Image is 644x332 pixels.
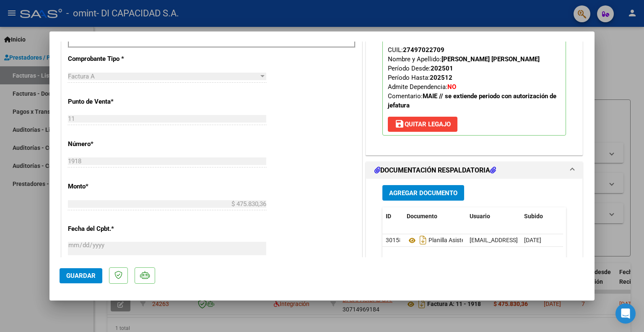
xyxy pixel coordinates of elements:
[386,213,391,220] span: ID
[395,120,451,128] span: Quitar Legajo
[470,213,490,220] span: Usuario
[430,74,452,81] strong: 202512
[382,207,403,225] datatable-header-cell: ID
[521,207,563,225] datatable-header-cell: Subido
[441,55,540,63] strong: [PERSON_NAME] [PERSON_NAME]
[66,272,96,280] span: Guardar
[68,224,154,234] p: Fecha del Cpbt.
[386,237,402,243] span: 30158
[615,303,636,324] div: Open Intercom Messenger
[470,237,605,243] span: [EMAIL_ADDRESS][DOMAIN_NAME] - DI CAPACIDAD
[395,119,405,129] mat-icon: save
[68,139,154,149] p: Número
[403,45,444,55] div: 27497022709
[403,207,466,225] datatable-header-cell: Documento
[68,54,154,64] p: Comprobante Tipo *
[388,117,457,132] button: Quitar Legajo
[388,46,556,109] span: CUIL: Nombre y Apellido: Período Desde: Período Hasta: Admite Dependencia:
[366,162,582,179] mat-expansion-panel-header: DOCUMENTACIÓN RESPALDATORIA
[68,182,154,191] p: Monto
[60,268,102,283] button: Guardar
[407,237,475,244] span: Planilla Asistencia
[563,207,605,225] datatable-header-cell: Acción
[388,92,556,109] span: Comentario:
[524,237,541,243] span: [DATE]
[388,92,556,109] strong: MAIE // se extiende periodo con autorización de jefatura
[447,83,456,91] strong: NO
[407,213,437,220] span: Documento
[418,233,428,247] i: Descargar documento
[68,97,154,107] p: Punto de Venta
[431,65,453,72] strong: 202501
[382,185,464,201] button: Agregar Documento
[466,207,521,225] datatable-header-cell: Usuario
[389,189,457,197] span: Agregar Documento
[374,165,496,175] h1: DOCUMENTACIÓN RESPALDATORIA
[382,15,566,136] p: Legajo preaprobado para Período de Prestación:
[68,73,95,80] span: Factura A
[524,213,543,220] span: Subido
